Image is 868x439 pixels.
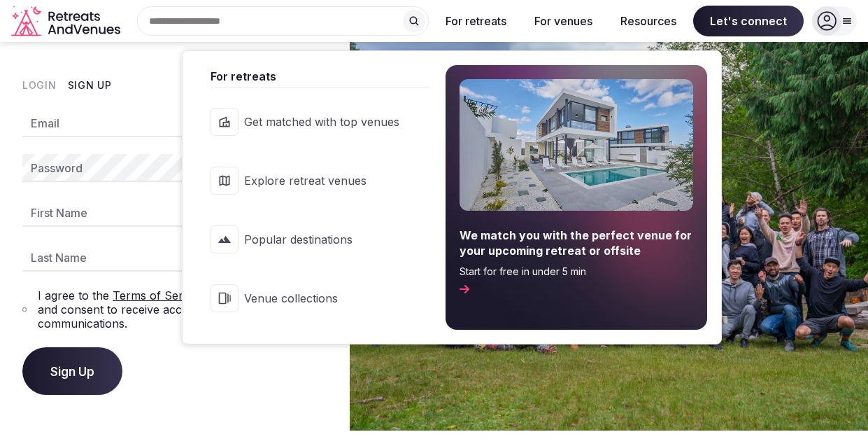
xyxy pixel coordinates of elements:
span: For retreats [211,68,429,85]
span: Explore retreat venues [244,173,399,188]
span: Sign Up [50,364,94,378]
svg: Retreats and Venues company logo [11,6,123,37]
a: Get matched with top venues [197,94,429,150]
a: Popular destinations [197,211,429,267]
span: We match you with the perfect venue for your upcoming retreat or offsite [460,228,693,259]
a: Explore retreat venues [197,153,429,209]
label: I agree to the and and consent to receive account-related communications. [38,288,327,330]
span: Venue collections [244,291,399,306]
button: Sign Up [68,78,112,92]
button: For retreats [434,6,518,36]
a: Terms of Service [113,288,204,302]
span: Let's connect [693,6,804,36]
a: We match you with the perfect venue for your upcoming retreat or offsiteStart for free in under 5... [446,65,707,330]
span: Get matched with top venues [244,114,399,130]
button: Sign Up [22,347,122,395]
span: Start for free in under 5 min [460,265,693,279]
img: For retreats [460,79,693,211]
button: Resources [609,6,688,36]
a: Venue collections [197,270,429,326]
span: Popular destinations [244,232,399,247]
a: Visit the homepage [11,6,123,37]
button: For venues [523,6,604,36]
button: Login [22,78,57,92]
